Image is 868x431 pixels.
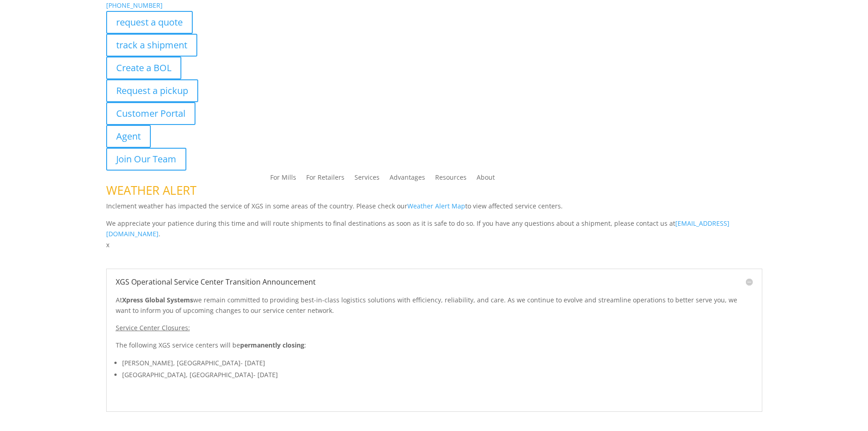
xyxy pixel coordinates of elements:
[354,174,380,184] a: Services
[240,341,304,349] strong: permanently closing
[477,174,495,184] a: About
[106,413,309,421] b: Visibility, transparency, and control for your entire supply chain.
[122,357,753,369] li: [PERSON_NAME], [GEOGRAPHIC_DATA]- [DATE]
[270,174,296,184] a: For Mills
[116,323,190,332] u: Service Center Closures:
[106,57,181,79] a: Create a BOL
[106,218,762,240] p: We appreciate your patience during this time and will route shipments to final destinations as so...
[116,295,753,323] p: At we remain committed to providing best-in-class logistics solutions with efficiency, reliabilit...
[106,102,195,125] a: Customer Portal
[106,11,193,34] a: request a quote
[106,148,186,171] a: Join Our Team
[106,1,163,10] a: [PHONE_NUMBER]
[106,182,196,198] span: WEATHER ALERT
[106,239,762,250] p: x
[106,125,151,148] a: Agent
[106,79,198,102] a: Request a pickup
[106,34,197,57] a: track a shipment
[435,174,467,184] a: Resources
[407,202,465,210] a: Weather Alert Map
[106,201,762,218] p: Inclement weather has impacted the service of XGS in some areas of the country. Please check our ...
[116,340,753,357] p: The following XGS service centers will be :
[306,174,344,184] a: For Retailers
[390,174,425,184] a: Advantages
[116,278,753,286] h5: XGS Operational Service Center Transition Announcement
[122,369,753,381] li: [GEOGRAPHIC_DATA], [GEOGRAPHIC_DATA]- [DATE]
[122,296,193,304] strong: Xpress Global Systems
